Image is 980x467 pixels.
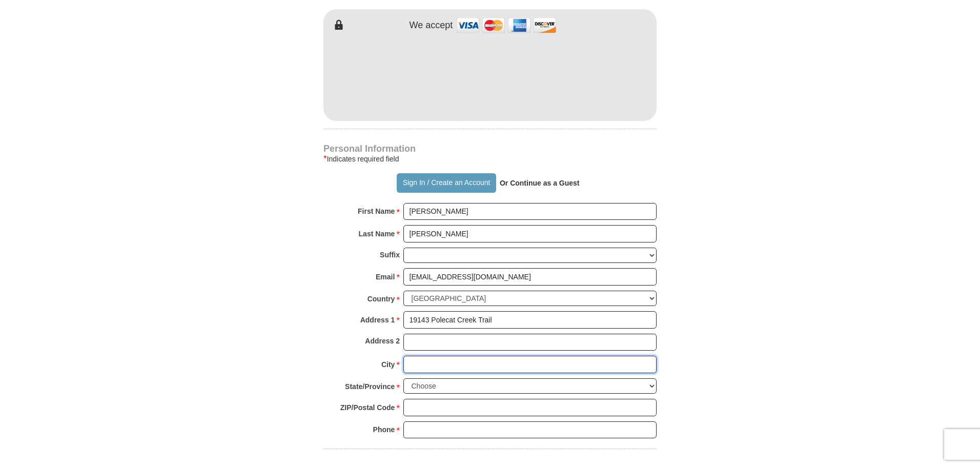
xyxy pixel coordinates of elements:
[358,204,395,218] strong: First Name
[373,422,395,437] strong: Phone
[397,173,496,193] button: Sign In / Create an Account
[345,379,395,394] strong: State/Province
[323,145,657,153] h4: Personal Information
[381,357,395,372] strong: City
[410,20,453,31] h4: We accept
[455,14,558,36] img: credit cards accepted
[380,248,400,262] strong: Suffix
[376,270,395,284] strong: Email
[365,334,400,348] strong: Address 2
[367,292,395,306] strong: Country
[340,400,395,415] strong: ZIP/Postal Code
[323,153,657,165] div: Indicates required field
[359,227,395,241] strong: Last Name
[500,179,580,187] strong: Or Continue as a Guest
[360,313,395,327] strong: Address 1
